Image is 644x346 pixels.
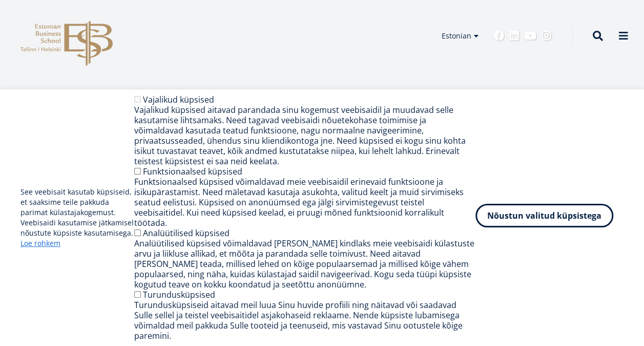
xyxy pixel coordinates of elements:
label: Turundusküpsised [143,289,215,300]
div: Turundusküpsiseid aitavad meil luua Sinu huvide profiili ning näitavad või saadavad Sulle sellel ... [134,300,476,341]
p: See veebisait kasutab küpsiseid, et saaksime teile pakkuda parimat külastajakogemust. Veebisaidi ... [20,187,134,248]
a: Linkedin [509,31,520,41]
button: Nõustun valitud küpsistega [475,204,613,227]
a: Facebook [494,31,504,41]
label: Funktsionaalsed küpsised [143,166,242,177]
a: Kontaktid [52,87,79,98]
div: Analüütilised küpsised võimaldavad [PERSON_NAME] kindlaks meie veebisaidi külastuste arvu ja liik... [134,238,476,290]
a: Avaleht [20,87,42,98]
div: Vajalikud küpsised aitavad parandada sinu kogemust veebisaidil ja muudavad selle kasutamise lihts... [134,105,476,166]
label: Vajalikud küpsised [143,94,214,105]
a: Youtube [525,31,536,41]
a: Instagram [542,31,552,41]
a: Loe rohkem [20,238,60,248]
div: Funktsionaalsed küpsised võimaldavad meie veebisaidil erinevaid funktsioone ja isikupärastamist. ... [134,177,476,228]
label: Analüütilised küpsised [143,227,230,239]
